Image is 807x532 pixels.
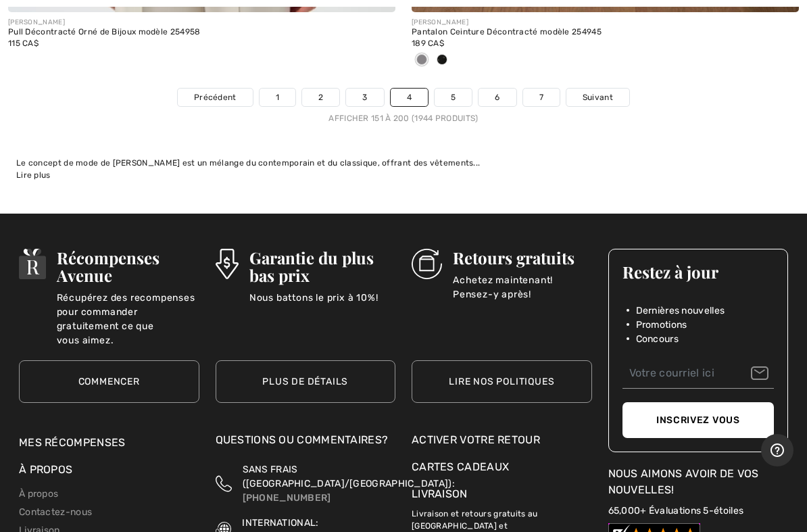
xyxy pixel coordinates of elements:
[302,89,339,106] a: 2
[636,332,679,346] span: Concours
[194,91,237,103] span: Précédent
[216,462,232,505] img: Sans Frais (Canada/EU)
[479,89,516,106] a: 6
[19,436,126,449] a: Mes récompenses
[16,170,51,180] span: Lire plus
[412,487,468,500] a: Livraison
[216,360,396,403] a: Plus de détails
[412,459,592,475] a: Cartes Cadeaux
[19,462,199,485] div: À propos
[622,358,775,389] input: Votre courriel ici
[8,39,39,48] span: 115 CA$
[19,249,46,279] img: Récompenses Avenue
[412,49,432,72] div: Grey melange
[346,89,383,106] a: 3
[622,263,775,281] h3: Restez à jour
[216,432,396,455] div: Questions ou commentaires?
[412,249,442,279] img: Retours gratuits
[636,304,725,318] span: Dernières nouvelles
[435,89,472,106] a: 5
[19,488,58,500] a: À propos
[412,360,592,403] a: Lire nos politiques
[412,18,799,28] div: [PERSON_NAME]
[566,89,629,106] a: Suivant
[608,466,789,498] div: Nous aimons avoir de vos nouvelles!
[178,89,253,106] a: Précédent
[243,492,331,504] a: [PHONE_NUMBER]
[453,249,592,266] h3: Retours gratuits
[249,291,395,318] p: Nous battons le prix à 10%!
[453,273,592,300] p: Achetez maintenant! Pensez-y après!
[412,39,444,48] span: 189 CA$
[57,249,199,284] h3: Récompenses Avenue
[432,49,452,72] div: Black
[622,402,775,438] button: Inscrivez vous
[16,157,791,169] div: Le concept de mode de [PERSON_NAME] est un mélange du contemporain et du classique, offrant des v...
[216,249,239,279] img: Garantie du plus bas prix
[391,89,428,106] a: 4
[608,505,744,516] a: 65,000+ Évaluations 5-étoiles
[242,517,318,529] span: INTERNATIONAL:
[412,28,799,37] div: Pantalon Ceinture Décontracté modèle 254945
[57,291,199,318] p: Récupérez des recompenses pour commander gratuitement ce que vous aimez.
[19,360,199,403] a: Commencer
[761,434,793,468] iframe: Ouvre un widget dans lequel vous pouvez trouver plus d’informations
[8,18,395,28] div: [PERSON_NAME]
[8,28,395,37] div: Pull Décontracté Orné de Bijoux modèle 254958
[243,464,455,489] span: SANS FRAIS ([GEOGRAPHIC_DATA]/[GEOGRAPHIC_DATA]):
[260,89,295,106] a: 1
[19,506,92,518] a: Contactez-nous
[249,249,395,284] h3: Garantie du plus bas prix
[636,318,687,332] span: Promotions
[523,89,560,106] a: 7
[412,432,592,448] a: Activer votre retour
[583,91,613,103] span: Suivant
